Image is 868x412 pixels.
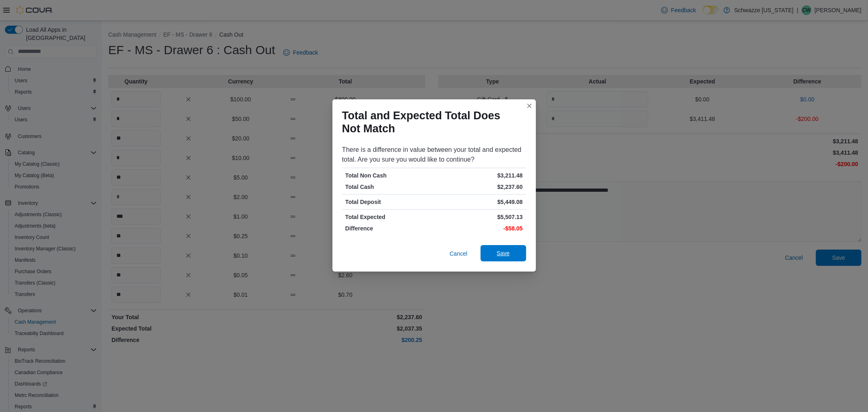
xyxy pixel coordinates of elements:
[436,224,523,232] p: -$58.05
[345,213,433,221] p: Total Expected
[342,109,520,135] h1: Total and Expected Total Does Not Match
[497,249,510,257] span: Save
[345,198,433,206] p: Total Deposit
[450,250,468,258] span: Cancel
[436,213,523,221] p: $5,507.13
[436,198,523,206] p: $5,449.08
[436,171,523,180] p: $3,211.48
[345,183,433,191] p: Total Cash
[345,224,433,232] p: Difference
[436,183,523,191] p: $2,237.60
[342,145,526,164] div: There is a difference in value between your total and expected total. Are you sure you would like...
[345,171,433,180] p: Total Non Cash
[525,101,534,111] button: Closes this modal window
[481,245,526,261] button: Save
[446,245,471,262] button: Cancel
